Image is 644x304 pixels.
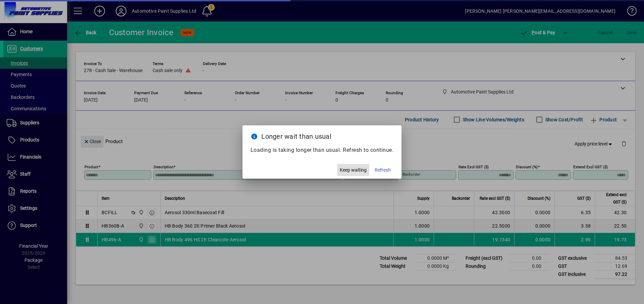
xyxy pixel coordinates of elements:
p: Loading is taking longer than usual. Refresh to continue. [251,146,394,154]
span: Refresh [375,167,391,174]
button: Refresh [372,164,393,176]
span: Keep waiting [340,167,367,174]
span: Longer wait than usual [261,132,331,140]
button: Keep waiting [337,164,369,176]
